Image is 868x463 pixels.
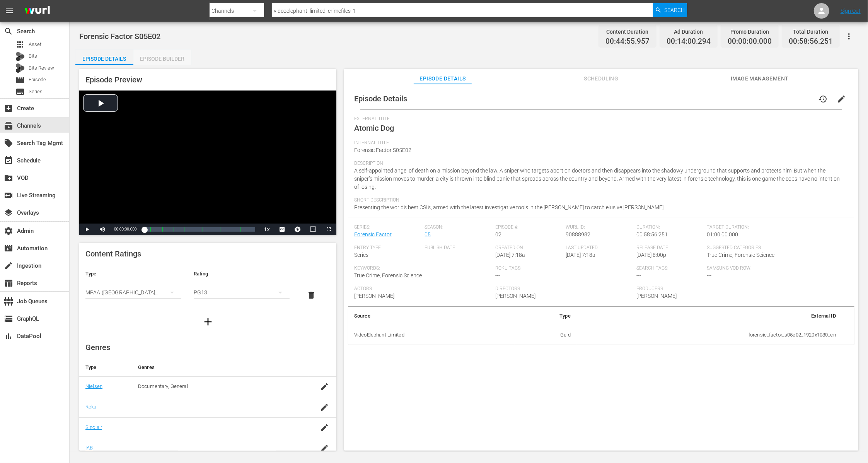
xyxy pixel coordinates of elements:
th: Rating [188,265,296,283]
span: Episode [29,76,46,84]
a: Nielsen [85,383,102,389]
a: IAB [85,445,93,451]
div: Progress Bar [144,227,255,232]
span: True Crime, Forensic Science [707,252,774,258]
span: Episode Preview [85,75,142,84]
span: Suggested Categories: [707,245,844,251]
span: Overlays [4,208,13,217]
span: A self-appointed angel of death on a mission beyond the law. A sniper who targets abortion doctor... [354,167,840,190]
span: Series: [354,224,421,231]
div: Promo Duration [728,26,772,37]
span: Image Management [731,74,789,84]
span: Release Date: [636,245,703,251]
div: MPAA ([GEOGRAPHIC_DATA] (the)) [85,282,181,303]
span: Presenting the world's best CSI's, armed with the latest investigative tools in the [PERSON_NAME]... [354,204,663,210]
span: True Crime, Forensic Science [354,272,422,278]
span: Season: [425,224,491,231]
span: 00:58:56.251 [636,231,668,237]
a: Roku [85,404,97,410]
span: history [818,94,827,104]
span: [DATE] 7:18a [495,252,525,258]
span: Ingestion [4,261,13,270]
span: Keywords: [354,265,491,272]
span: --- [425,252,429,258]
span: Genres [85,343,110,352]
button: Episode Details [75,50,133,65]
div: Episode Details [75,50,133,68]
button: Mute [95,224,110,235]
span: Asset [29,41,41,48]
table: simple table [348,307,854,345]
span: External Title [354,116,844,122]
span: Entry Type: [354,245,421,251]
span: Wurl ID: [566,224,632,231]
span: Description [354,161,844,167]
span: Bits Review [29,64,54,72]
span: Episode #: [495,224,562,231]
th: Type [79,358,132,377]
th: External ID [577,307,842,325]
div: Bits Review [15,63,25,73]
a: Forensic Factor [354,231,392,237]
span: 90888982 [566,231,590,237]
button: Episode Builder [133,50,191,65]
span: Roku Tags: [495,265,633,272]
th: Type [79,265,188,283]
span: Schedule [4,156,13,165]
span: Channels [4,121,13,130]
span: Search Tags: [636,265,703,272]
span: delete [307,290,316,300]
span: Forensic Factor S05E02 [79,32,160,41]
button: delete [302,286,321,304]
span: settings_input_component [4,297,13,306]
span: menu [5,6,14,15]
span: Admin [4,226,13,236]
div: Ad Duration [667,26,711,37]
th: Source [348,307,515,325]
th: Type [515,307,577,325]
th: VideoElephant Limited [348,325,515,345]
span: Directors [495,286,633,292]
span: [DATE] 8:00p [636,252,666,258]
span: Series [15,87,25,96]
span: Search Tag Mgmt [4,138,13,148]
table: simple table [79,265,336,307]
button: Play [79,224,95,235]
div: Episode Builder [133,50,191,68]
span: Scheduling [572,74,630,84]
button: Jump To Time [290,224,305,235]
span: table_chart [4,278,13,288]
span: Last Updated: [566,245,632,251]
span: 00:58:56.251 [789,37,833,46]
span: Episode Details [354,94,407,103]
span: Content Ratings [85,249,141,258]
span: 00:00:00.000 [728,37,772,46]
span: Samsung VOD Row: [707,265,773,272]
span: Episode Details [414,74,472,84]
span: Create [4,104,13,113]
span: Actors [354,286,491,292]
th: Genres [132,358,309,377]
span: [PERSON_NAME] [495,293,535,299]
button: Picture-in-Picture [305,224,321,235]
span: [DATE] 7:18a [566,252,595,258]
button: Fullscreen [321,224,336,235]
span: Search [664,3,685,17]
span: VOD [4,173,13,183]
a: Sinclair [85,424,102,430]
div: Total Duration [789,26,833,37]
span: 00:44:55.957 [605,37,650,46]
span: 01:00:00.000 [707,231,738,237]
span: Bits [29,52,37,60]
span: Producers [636,286,774,292]
button: Search [653,3,687,17]
span: Live Streaming [4,191,13,200]
span: Search [4,27,13,36]
td: Guid [515,325,577,345]
span: Asset [15,40,25,49]
span: Target Duration: [707,224,844,231]
span: 00:14:00.294 [667,37,711,46]
span: Created On: [495,245,562,251]
span: Short Description [354,197,844,203]
span: Series [29,88,43,96]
